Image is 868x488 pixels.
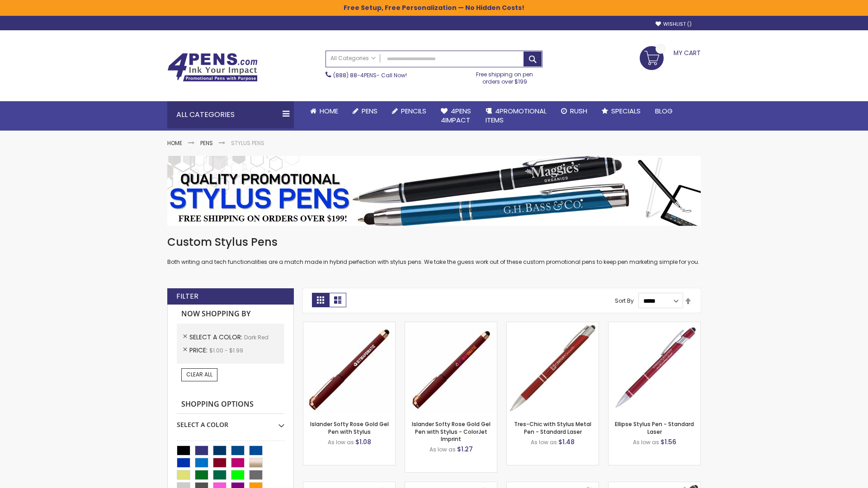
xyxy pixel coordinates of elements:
[303,322,395,329] a: Islander Softy Rose Gold Gel Pen with Stylus-Dark Red
[355,437,371,446] span: $1.08
[177,395,284,414] strong: Shopping Options
[570,106,587,116] span: Rush
[486,106,547,125] span: 4PROMOTIONAL ITEMS
[609,322,700,329] a: Ellipse Stylus Pen - Standard Laser-Dark Red
[507,322,599,414] img: Tres-Chic with Stylus Metal Pen - Standard Laser-Dark Red
[385,101,434,121] a: Pencils
[401,106,426,116] span: Pencils
[333,71,377,79] a: (888) 88-4PENS
[558,437,575,446] span: $1.48
[441,106,471,125] span: 4Pens 4impact
[362,106,377,116] span: Pens
[303,101,345,121] a: Home
[457,445,473,454] span: $1.27
[167,101,294,128] div: All Categories
[177,305,284,324] strong: Now Shopping by
[467,67,543,85] div: Free shipping on pen orders over $199
[320,106,338,116] span: Home
[167,235,701,266] div: Both writing and tech functionalities are a match made in hybrid perfection with stylus pens. We ...
[312,293,329,307] strong: Grid
[303,322,395,414] img: Islander Softy Rose Gold Gel Pen with Stylus-Dark Red
[181,368,217,381] a: Clear All
[186,371,212,378] span: Clear All
[333,71,407,79] span: - Call Now!
[615,297,634,305] label: Sort By
[244,333,269,341] span: Dark Red
[310,420,389,435] a: Islander Softy Rose Gold Gel Pen with Stylus
[660,437,676,446] span: $1.56
[167,156,701,226] img: Stylus Pens
[655,106,673,116] span: Blog
[514,420,591,435] a: Tres-Chic with Stylus Metal Pen - Standard Laser
[429,446,456,453] span: As low as
[412,420,491,442] a: Islander Softy Rose Gold Gel Pen with Stylus - ColorJet Imprint
[434,101,478,131] a: 4Pens4impact
[209,347,243,354] span: $1.00 - $1.99
[531,438,557,446] span: As low as
[405,322,497,329] a: Islander Softy Rose Gold Gel Pen with Stylus - ColorJet Imprint-Dark Red
[189,346,209,355] span: Price
[176,291,198,301] strong: Filter
[177,414,284,429] div: Select A Color
[167,53,258,82] img: 4Pens Custom Pens and Promotional Products
[648,101,680,121] a: Blog
[611,106,641,116] span: Specials
[656,21,692,28] a: Wishlist
[330,55,376,62] span: All Categories
[326,51,380,66] a: All Categories
[633,438,659,446] span: As low as
[345,101,385,121] a: Pens
[189,333,244,342] span: Select A Color
[507,322,599,329] a: Tres-Chic with Stylus Metal Pen - Standard Laser-Dark Red
[615,420,694,435] a: Ellipse Stylus Pen - Standard Laser
[594,101,648,121] a: Specials
[231,139,264,147] strong: Stylus Pens
[609,322,700,414] img: Ellipse Stylus Pen - Standard Laser-Dark Red
[405,322,497,414] img: Islander Softy Rose Gold Gel Pen with Stylus - ColorJet Imprint-Dark Red
[200,139,213,147] a: Pens
[167,139,182,147] a: Home
[554,101,594,121] a: Rush
[167,235,701,249] h1: Custom Stylus Pens
[478,101,554,131] a: 4PROMOTIONALITEMS
[328,438,354,446] span: As low as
